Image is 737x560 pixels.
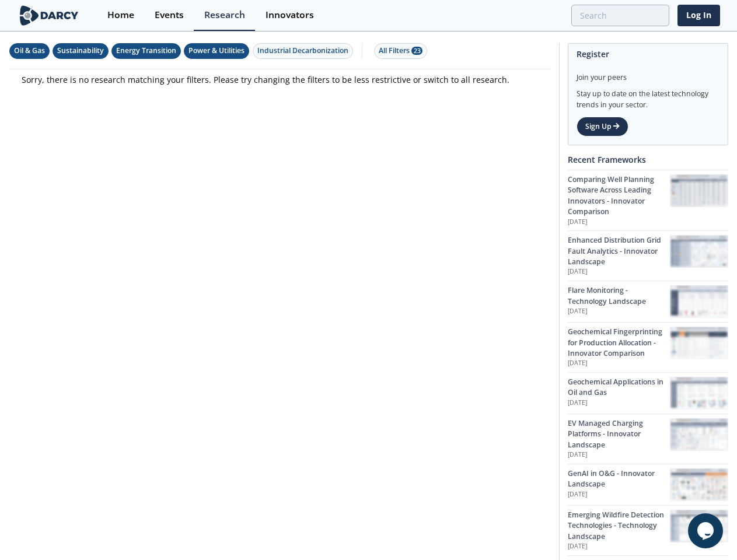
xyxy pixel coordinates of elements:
div: Flare Monitoring - Technology Landscape [568,285,670,307]
div: Stay up to date on the latest technology trends in your sector. [577,83,719,110]
a: GenAI in O&G - Innovator Landscape [DATE] GenAI in O&G - Innovator Landscape preview [568,464,728,505]
div: Research [204,10,245,20]
span: 23 [411,47,422,55]
div: EV Managed Charging Platforms - Innovator Landscape [568,418,670,450]
div: Geochemical Applications in Oil and Gas [568,377,670,398]
a: Geochemical Applications in Oil and Gas [DATE] Geochemical Applications in Oil and Gas preview [568,372,728,414]
p: [DATE] [568,359,670,368]
iframe: chat widget [688,513,725,548]
p: [DATE] [568,450,670,460]
div: Comparing Well Planning Software Across Leading Innovators - Innovator Comparison [568,174,670,218]
a: Emerging Wildfire Detection Technologies - Technology Landscape [DATE] Emerging Wildfire Detectio... [568,505,728,555]
p: Sorry, there is no research matching your filters. Please try changing the filters to be less res... [22,73,539,86]
a: EV Managed Charging Platforms - Innovator Landscape [DATE] EV Managed Charging Platforms - Innova... [568,414,728,464]
button: Oil & Gas [9,43,50,59]
input: Advanced Search [571,5,669,26]
button: Industrial Decarbonization [253,43,353,59]
p: [DATE] [568,218,670,227]
button: Sustainability [53,43,109,59]
button: Energy Transition [111,43,181,59]
button: Power & Utilities [184,43,249,59]
div: Geochemical Fingerprinting for Production Allocation - Innovator Comparison [568,327,670,359]
div: All Filters [379,45,422,56]
p: [DATE] [568,490,670,499]
div: Oil & Gas [14,45,45,56]
div: Industrial Decarbonization [257,45,348,56]
img: logo-wide.svg [18,5,81,26]
div: Enhanced Distribution Grid Fault Analytics - Innovator Landscape [568,235,670,267]
div: Events [155,10,184,20]
div: Sustainability [57,45,104,56]
a: Sign Up [577,117,628,136]
div: Join your peers [577,64,719,83]
a: Log In [677,5,720,26]
div: GenAI in O&G - Innovator Landscape [568,468,670,490]
a: Comparing Well Planning Software Across Leading Innovators - Innovator Comparison [DATE] Comparin... [568,170,728,230]
p: [DATE] [568,307,670,316]
div: Register [577,44,719,64]
a: Geochemical Fingerprinting for Production Allocation - Innovator Comparison [DATE] Geochemical Fi... [568,322,728,372]
div: Home [107,10,134,20]
div: Recent Frameworks [568,149,728,170]
div: Emerging Wildfire Detection Technologies - Technology Landscape [568,510,670,542]
p: [DATE] [568,398,670,408]
a: Flare Monitoring - Technology Landscape [DATE] Flare Monitoring - Technology Landscape preview [568,281,728,322]
div: Innovators [266,10,314,20]
a: Enhanced Distribution Grid Fault Analytics - Innovator Landscape [DATE] Enhanced Distribution Gri... [568,230,728,281]
div: Energy Transition [116,45,176,56]
div: Power & Utilities [188,45,244,56]
button: All Filters 23 [374,43,427,59]
p: [DATE] [568,542,670,551]
p: [DATE] [568,267,670,276]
